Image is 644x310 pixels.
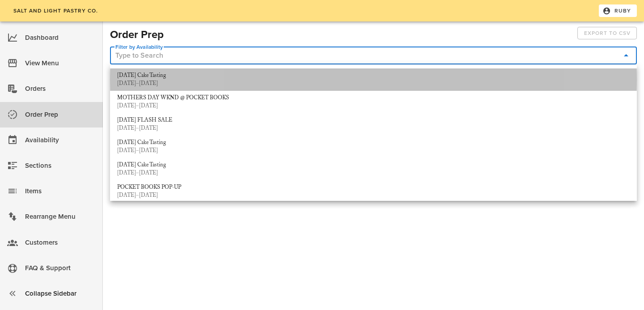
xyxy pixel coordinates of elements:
[25,209,96,224] div: Rearrange Menu
[115,44,163,51] label: Filter by Availability
[117,184,630,191] div: POCKET BOOKS POP-UP
[117,102,630,110] div: [DATE]–[DATE]
[25,81,96,96] div: Orders
[117,125,630,132] div: [DATE]–[DATE]
[599,4,637,17] button: Ruby
[110,27,164,43] h2: Order Prep
[117,147,630,154] div: [DATE]–[DATE]
[25,158,96,173] div: Sections
[25,107,96,122] div: Order Prep
[117,192,630,199] div: [DATE]–[DATE]
[117,170,630,177] div: [DATE]–[DATE]
[117,117,630,124] div: [DATE] FLASH SALE
[117,94,630,102] div: MOTHERS DAY WKND @ POCKET BOOKS
[7,4,104,17] a: Salt and Light Pastry Co.
[117,161,630,169] div: [DATE] Cake Tasting
[115,48,617,63] input: Type to Search
[25,30,96,45] div: Dashboard
[117,80,630,87] div: [DATE]–[DATE]
[13,8,98,14] span: Salt and Light Pastry Co.
[25,56,96,71] div: View Menu
[604,7,631,15] span: Ruby
[25,286,96,301] div: Collapse Sidebar
[25,235,96,250] div: Customers
[117,72,630,79] div: [DATE] Cake Tasting
[117,139,630,146] div: [DATE] Cake Tasting
[25,133,96,148] div: Availability
[25,261,96,276] div: FAQ & Support
[25,184,96,199] div: Items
